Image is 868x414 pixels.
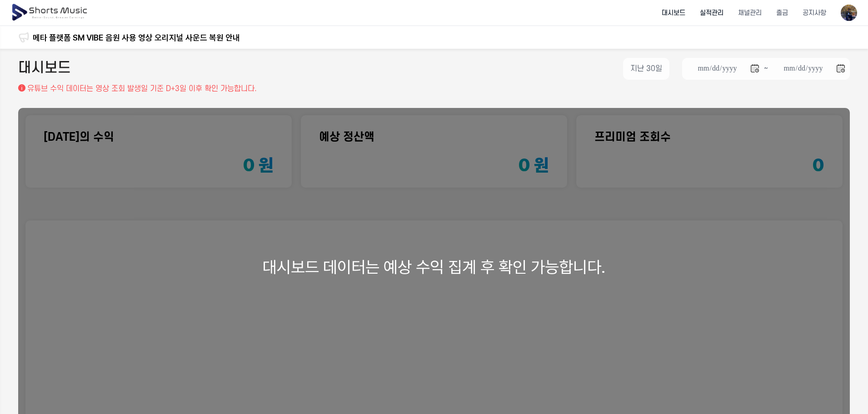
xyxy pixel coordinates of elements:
img: 설명 아이콘 [18,84,25,92]
img: 사용자 이미지 [841,5,857,21]
h2: 대시보드 [18,58,71,80]
li: ~ [682,58,850,80]
img: 알림 아이콘 [18,32,29,43]
a: 메타 플랫폼 SM VIBE 음원 사용 영상 오리지널 사운드 복원 안내 [33,31,240,44]
a: 출금 [769,1,795,25]
button: 지난 30일 [623,58,669,80]
a: 공지사항 [795,1,833,25]
p: 유튜브 수익 데이터는 영상 조회 발생일 기준 D+3일 이후 확인 가능합니다. [27,83,257,94]
a: 실적관리 [693,1,731,25]
a: 대시보드 [654,1,693,25]
a: 채널관리 [731,1,769,25]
